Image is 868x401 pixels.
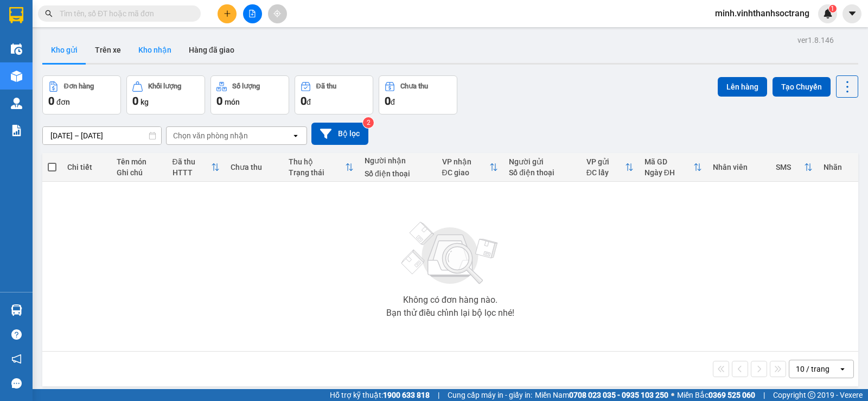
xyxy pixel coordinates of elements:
img: warehouse-icon [11,98,22,109]
span: | [763,389,765,401]
button: plus [218,4,237,23]
img: warehouse-icon [11,304,22,316]
span: Cung cấp máy in - giấy in: [448,389,532,401]
button: caret-down [843,4,861,23]
span: 0 [216,94,222,107]
th: Toggle SortBy [437,153,504,182]
span: | [438,389,439,401]
span: đ [391,98,395,106]
span: message [11,378,22,389]
span: aim [273,10,281,17]
th: Toggle SortBy [770,153,818,182]
span: ⚪️ [671,393,674,397]
input: Select a date range. [43,127,161,144]
div: ĐC giao [442,168,490,177]
span: đ [307,98,311,106]
button: Trên xe [86,37,130,63]
button: Tạo Chuyến [773,77,831,97]
input: Tìm tên, số ĐT hoặc mã đơn [60,8,188,20]
span: search [45,10,53,17]
button: aim [268,4,287,23]
div: Ngày ĐH [644,168,694,177]
strong: 0369 525 060 [709,391,755,399]
div: Người gửi [509,157,576,166]
div: VP nhận [442,157,490,166]
div: VP gửi [586,157,625,166]
span: copyright [808,391,815,399]
button: Kho nhận [130,37,180,63]
sup: 1 [829,5,837,12]
span: 0 [48,94,54,107]
div: Số điện thoại [365,169,431,178]
div: Chưa thu [400,82,428,90]
div: Trạng thái [289,168,345,177]
div: ver 1.8.146 [797,34,834,46]
sup: 2 [363,117,374,128]
svg: open [838,365,847,373]
div: Chi tiết [67,163,106,171]
button: Khối lượng0kg [126,75,205,114]
span: question-circle [11,329,22,340]
div: Không có đơn hàng nào. [403,296,497,304]
span: Miền Nam [535,389,668,401]
span: món [225,98,240,106]
button: Đã thu0đ [295,75,373,114]
div: Chọn văn phòng nhận [173,130,248,141]
div: Khối lượng [148,82,181,90]
img: svg+xml;base64,PHN2ZyBjbGFzcz0ibGlzdC1wbHVnX19zdmciIHhtbG5zPSJodHRwOi8vd3d3LnczLm9yZy8yMDAwL3N2Zy... [396,215,505,291]
div: Ghi chú [117,168,162,177]
img: logo-vxr [9,7,23,23]
div: Đơn hàng [64,82,94,90]
span: Hỗ trợ kỹ thuật: [330,389,430,401]
th: Toggle SortBy [581,153,639,182]
svg: open [291,131,300,140]
span: 1 [831,5,834,12]
div: Đã thu [173,157,211,166]
div: Bạn thử điều chỉnh lại bộ lọc nhé! [386,309,514,317]
button: Bộ lọc [311,123,368,145]
span: caret-down [847,9,857,18]
strong: 1900 633 818 [383,391,430,399]
div: Đã thu [316,82,336,90]
button: file-add [243,4,262,23]
button: Số lượng0món [210,75,289,114]
div: Tên món [117,157,162,166]
div: Mã GD [644,157,694,166]
button: Chưa thu0đ [379,75,457,114]
div: Nhân viên [713,163,764,171]
img: solution-icon [11,125,22,136]
div: HTTT [173,168,211,177]
button: Hàng đã giao [180,37,243,63]
div: SMS [776,163,804,171]
span: 0 [385,94,391,107]
div: Thu hộ [289,157,345,166]
button: Kho gửi [42,37,86,63]
img: warehouse-icon [11,43,22,55]
div: Nhãn [824,163,853,171]
span: đơn [56,98,70,106]
span: file-add [248,10,256,17]
th: Toggle SortBy [283,153,359,182]
span: kg [141,98,149,106]
strong: 0708 023 035 - 0935 103 250 [569,391,668,399]
img: icon-new-feature [823,9,833,18]
div: Số lượng [232,82,260,90]
div: Chưa thu [231,163,278,171]
button: Lên hàng [718,77,767,97]
span: notification [11,354,22,364]
span: Miền Bắc [677,389,755,401]
div: Người nhận [365,156,431,165]
div: Số điện thoại [509,168,576,177]
span: 0 [301,94,307,107]
div: ĐC lấy [586,168,625,177]
th: Toggle SortBy [167,153,225,182]
button: Đơn hàng0đơn [42,75,121,114]
span: 0 [132,94,138,107]
th: Toggle SortBy [639,153,708,182]
img: warehouse-icon [11,71,22,82]
div: 10 / trang [796,364,829,374]
span: plus [224,10,231,17]
span: minh.vinhthanhsoctrang [706,7,818,20]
